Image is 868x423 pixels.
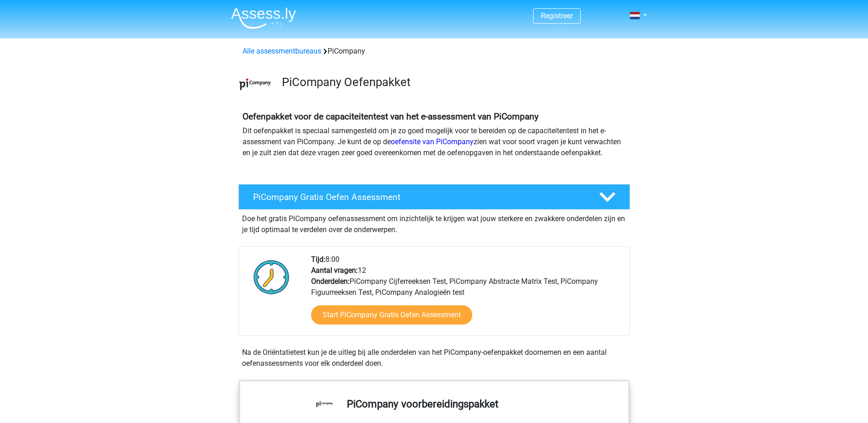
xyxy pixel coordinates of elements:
[243,125,626,158] p: Dit oefenpakket is speciaal samengesteld om je zo goed mogelijk voor te bereiden op de capaciteit...
[231,7,296,29] img: Assessly
[238,347,630,369] div: Na de Oriëntatietest kun je de uitleg bij alle onderdelen van het PiCompany-oefenpakket doornemen...
[248,254,295,300] img: Klok
[311,305,472,325] a: Start PiCompany Gratis Oefen Assessment
[235,184,634,210] a: PiCompany Gratis Oefen Assessment
[243,47,321,55] a: Alle assessmentbureaus
[311,266,358,275] b: Aantal vragen:
[239,46,630,57] div: PiCompany
[311,277,350,286] b: Onderdelen:
[238,210,630,235] div: Doe het gratis PiCompany oefenassessment om inzichtelijk te krijgen wat jouw sterkere en zwakkere...
[239,68,271,100] img: picompany.png
[253,192,584,202] h4: PiCompany Gratis Oefen Assessment
[304,254,629,336] div: 8:00 12 PiCompany Cijferreeksen Test, PiCompany Abstracte Matrix Test, PiCompany Figuurreeksen Te...
[311,255,325,264] b: Tijd:
[541,11,573,20] a: Registreer
[282,75,623,89] h3: PiCompany Oefenpakket
[243,111,539,122] b: Oefenpakket voor de capaciteitentest van het e-assessment van PiCompany
[391,137,474,146] a: oefensite van PiCompany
